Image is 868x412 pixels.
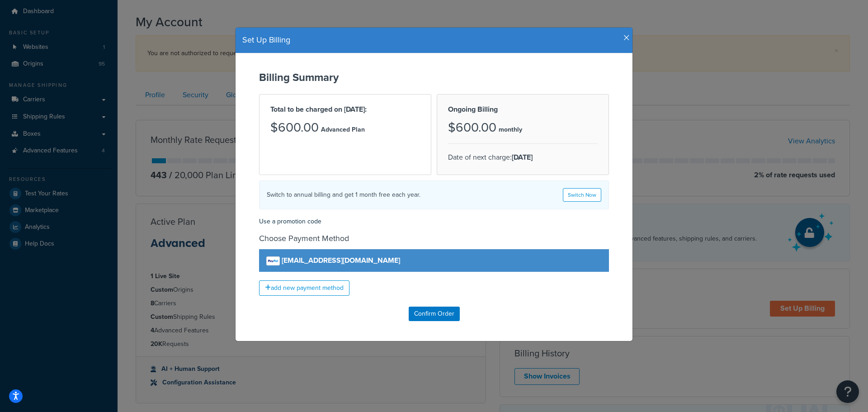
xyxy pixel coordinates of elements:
a: [EMAIL_ADDRESS][DOMAIN_NAME] [259,249,609,272]
h4: Choose Payment Method [259,232,609,245]
p: Advanced Plan [321,123,365,136]
input: Confirm Order [409,307,460,321]
h2: Ongoing Billing [448,105,598,114]
h3: $600.00 [270,121,319,135]
h2: Total to be charged on [DATE]: [270,105,420,114]
h4: Set Up Billing [242,34,626,46]
a: add new payment method [259,280,349,296]
a: Use a promotion code [259,217,321,226]
p: Date of next charge: [448,151,598,164]
h3: $600.00 [448,121,496,135]
h2: Billing Summary [259,71,609,83]
strong: [DATE] [512,152,533,162]
h4: Switch to annual billing and get 1 month free each year. [267,190,420,199]
img: paypal.png [266,256,280,265]
strong: [EMAIL_ADDRESS][DOMAIN_NAME] [282,255,400,265]
p: monthly [499,123,522,136]
a: Switch Now [563,188,601,202]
